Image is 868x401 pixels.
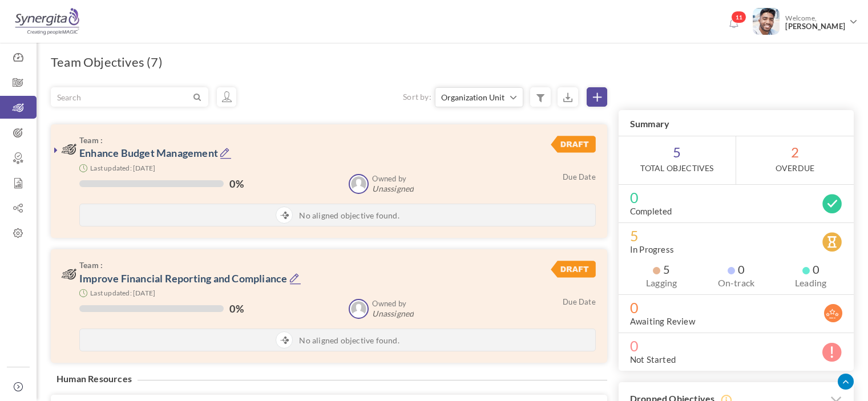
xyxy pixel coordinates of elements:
[785,22,845,31] span: [PERSON_NAME]
[372,184,414,193] span: Unassigned
[724,15,742,33] a: Notifications
[13,7,81,36] img: Logo
[372,309,414,318] span: Unassigned
[736,136,854,184] span: 2
[372,299,406,308] b: Owned by
[563,297,596,306] small: Due Date
[79,147,218,159] a: Enhance Budget Management
[630,192,842,203] span: 0
[536,93,544,103] i: Filter
[630,277,693,289] label: Lagging
[619,110,854,136] h3: Summary
[79,260,103,270] b: Team :
[217,87,236,107] a: Objectives assigned to me
[51,374,138,384] h4: Human Resources
[802,264,819,275] span: 0
[630,340,842,351] span: 0
[731,11,746,23] span: 11
[229,303,243,314] label: 0%
[220,147,232,161] a: Edit Objective
[630,205,672,217] label: Completed
[51,88,191,106] input: Search
[653,264,670,275] span: 5
[748,3,862,37] a: Photo Welcome,[PERSON_NAME]
[630,230,842,241] span: 5
[289,272,301,286] a: Edit Objective
[705,277,768,289] label: On-track
[403,91,431,103] label: Sort by:
[587,87,607,107] a: Create Objective
[79,135,103,145] b: Team :
[630,354,676,365] label: Not Started
[551,136,595,153] img: DraftStatus.svg
[299,210,399,221] span: No aligned objective found.
[630,315,695,327] label: Awaiting Review
[435,87,523,107] button: Organization Unit
[563,172,596,181] small: Due Date
[79,272,287,285] a: Improve Financial Reporting and Compliance
[90,164,155,172] small: Last updated: [DATE]
[640,163,713,174] label: Total Objectives
[372,174,406,183] b: Owned by
[630,302,842,313] span: 0
[299,335,399,346] span: No aligned objective found.
[728,264,745,275] span: 0
[753,8,780,35] img: Photo
[558,87,578,107] small: Export
[551,261,595,278] img: DraftStatus.svg
[441,92,508,103] span: Organization Unit
[51,54,163,70] h1: Team Objectives (7)
[229,178,243,189] label: 0%
[630,244,674,255] label: In Progress
[780,8,848,37] span: Welcome,
[776,163,814,174] label: OverDue
[90,289,155,297] small: Last updated: [DATE]
[619,136,736,184] span: 5
[779,277,842,289] label: Leading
